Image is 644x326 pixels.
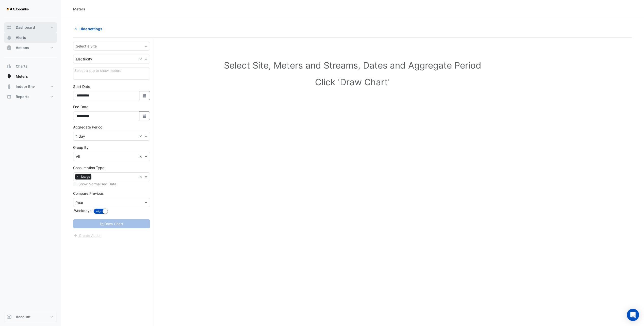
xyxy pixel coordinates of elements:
div: Meters [73,6,85,12]
span: Dashboard [16,25,35,30]
label: Consumption Type [73,165,104,170]
h1: Select Site, Meters and Streams, Dates and Aggregate Period [81,60,624,71]
button: Meters [4,71,57,81]
span: Clear [139,56,143,62]
label: Group By [73,145,89,150]
div: Select meters or streams to enable normalisation [73,181,150,187]
app-icon: Alerts [7,35,12,40]
span: Reports [16,94,29,99]
button: Account [4,312,57,322]
img: Company Logo [6,4,29,14]
label: Weekdays: [73,208,92,213]
span: Actions [16,45,29,50]
span: Hide settings [79,26,102,31]
label: End Date [73,104,88,109]
app-icon: Meters [7,74,12,79]
app-icon: Charts [7,64,12,69]
h1: Click 'Draw Chart' [81,77,624,87]
span: Account [16,314,30,319]
button: Hide settings [73,24,106,33]
div: Open Intercom Messenger [627,309,639,321]
button: Alerts [4,32,57,43]
span: Indoor Env [16,84,35,89]
span: Charts [16,64,27,69]
div: Click Update or Cancel in Details panel [73,68,150,80]
span: Clear [139,154,143,159]
button: Reports [4,92,57,102]
label: Compare Previous [73,191,104,196]
span: Meters [16,74,28,79]
app-icon: Indoor Env [7,84,12,89]
app-icon: Actions [7,45,12,50]
app-icon: Reports [7,94,12,99]
span: Alerts [16,35,26,40]
span: Clear [139,174,143,180]
button: Indoor Env [4,81,57,92]
button: Actions [4,43,57,53]
label: Show Normalised Data [78,181,116,187]
span: Clear [139,134,143,139]
app-escalated-ticket-create-button: Please correct errors first [73,233,102,237]
button: Charts [4,61,57,71]
label: Aggregate Period [73,124,103,130]
fa-icon: Select Date [142,114,147,118]
app-icon: Dashboard [7,25,12,30]
button: Dashboard [4,22,57,32]
fa-icon: Select Date [142,93,147,98]
label: Start Date [73,84,90,89]
span: × [75,174,80,179]
span: Usage [80,174,91,179]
